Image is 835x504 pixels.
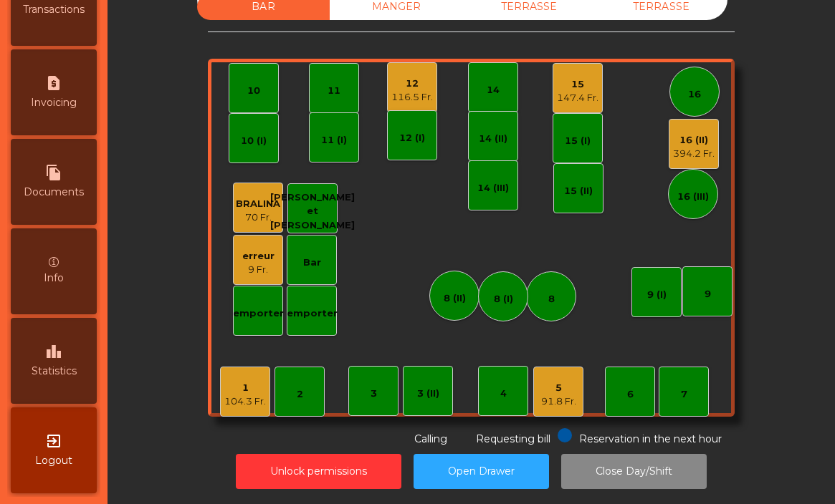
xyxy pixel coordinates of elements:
div: 11 [328,84,340,98]
div: 16 [688,87,701,102]
div: 6 [627,387,634,402]
i: exit_to_app [45,432,62,450]
div: 116.5 Fr. [391,90,433,105]
span: Logout [35,453,72,468]
div: 8 (I) [494,292,513,306]
div: BRALINA [236,197,280,211]
div: 15 (I) [565,134,591,148]
span: Reservation in the next hour [579,432,722,445]
button: Open Drawer [414,454,549,489]
div: 12 [391,77,433,91]
div: 104.3 Fr. [224,394,266,409]
button: Close Day/Shift [561,454,707,489]
div: 10 [247,84,260,98]
div: emporter [233,306,284,321]
span: Transactions [23,2,85,17]
div: 16 (II) [673,133,715,147]
span: Info [44,271,64,286]
div: 7 [681,387,687,402]
div: 9 [705,287,711,301]
i: request_page [45,74,62,92]
div: emporter [287,306,338,321]
div: 2 [297,387,303,402]
div: 147.4 Fr. [557,91,598,105]
div: 91.8 Fr. [541,394,576,409]
div: 15 [557,77,598,92]
div: 394.2 Fr. [673,147,715,161]
button: Unlock permissions [236,454,401,489]
div: 14 [487,83,500,97]
div: Bar [303,256,321,270]
div: 4 [500,387,507,401]
span: Calling [414,432,447,445]
span: Requesting bill [476,432,550,445]
div: 14 (II) [479,132,507,146]
div: 10 (I) [241,134,267,148]
div: 9 Fr. [242,263,275,277]
span: Documents [24,185,84,200]
div: 14 (III) [477,181,509,195]
div: 15 (II) [564,184,593,198]
span: Invoicing [31,95,77,110]
div: 9 (I) [647,288,667,302]
div: 12 (I) [399,131,425,145]
div: [PERSON_NAME] et [PERSON_NAME] [270,190,355,233]
div: 11 (I) [321,133,347,147]
div: 5 [541,381,576,395]
i: leaderboard [45,343,62,360]
div: 8 (II) [444,291,466,306]
div: 16 (III) [677,190,709,204]
div: 3 [371,387,377,401]
div: 1 [224,381,266,395]
i: file_copy [45,164,62,181]
div: 70 Fr. [236,210,280,225]
span: Statistics [32,364,77,379]
div: erreur [242,249,275,263]
div: 8 [548,292,555,306]
div: 3 (II) [417,387,439,401]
